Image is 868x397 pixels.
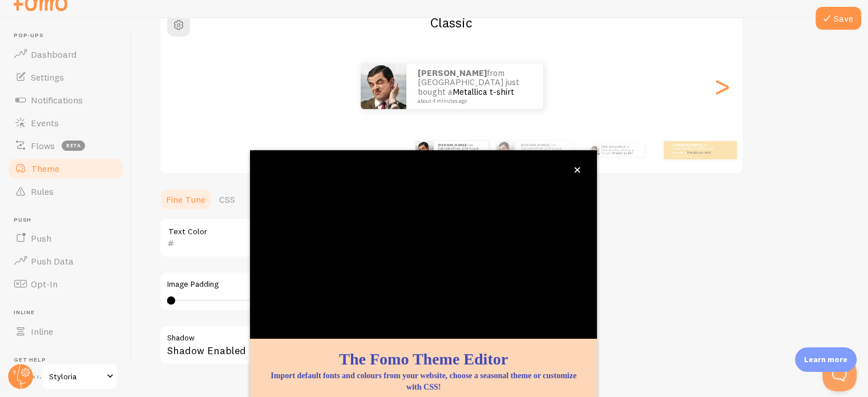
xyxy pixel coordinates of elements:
a: Metallica t-shirt [687,150,711,155]
span: Notifications [31,94,83,106]
a: Push [7,227,124,250]
a: Inline [7,320,124,343]
span: Push [31,232,51,244]
p: Learn more [804,354,847,365]
strong: [PERSON_NAME] [418,67,487,78]
a: CSS [212,188,242,211]
span: Push Data [31,255,74,267]
p: from [GEOGRAPHIC_DATA] just bought a [438,143,484,157]
small: about 4 minutes ago [418,98,528,104]
span: Get Help [14,356,124,364]
a: Rules [7,180,124,203]
a: Push Data [7,250,124,272]
a: Fine Tune [159,188,212,211]
a: Metallica t-shirt [453,86,514,97]
img: Fomo [590,146,599,155]
a: Opt-In [7,272,124,295]
strong: [PERSON_NAME] [438,143,466,147]
span: Events [31,117,59,129]
button: close, [571,164,583,176]
span: Dashboard [31,49,76,60]
small: about 4 minutes ago [673,155,717,157]
a: Flows beta [7,134,124,157]
strong: [PERSON_NAME] [601,145,624,149]
div: Next slide [715,45,729,127]
img: Fomo [415,141,434,159]
div: Shadow Enabled [159,325,502,367]
span: Opt-In [31,278,58,290]
h2: Classic [160,14,742,31]
h1: The Fomo Theme Editor [264,348,583,370]
a: Settings [7,66,124,89]
img: Fomo [496,141,514,159]
p: from [GEOGRAPHIC_DATA] just bought a [601,144,640,157]
a: Notifications [7,89,124,111]
span: Styloria [49,370,103,383]
div: Learn more [795,347,857,372]
p: from [GEOGRAPHIC_DATA] just bought a [521,143,569,157]
span: Inline [14,309,124,316]
p: Import default fonts and colours from your website, choose a seasonal theme or customize with CSS! [264,370,583,393]
a: Theme [7,157,124,180]
span: Theme [31,163,59,174]
span: Pop-ups [14,32,124,39]
span: beta [62,141,85,151]
img: Fomo [361,63,406,109]
label: Image Padding [167,279,494,290]
a: Styloria [41,363,118,390]
a: Dashboard [7,43,124,66]
button: Save [815,7,861,30]
span: Flows [31,140,55,151]
p: from [GEOGRAPHIC_DATA] just bought a [673,143,718,157]
span: Push [14,216,124,224]
strong: [PERSON_NAME] [521,143,548,147]
a: Metallica t-shirt [613,151,632,155]
span: Rules [31,186,54,197]
span: Settings [31,71,64,83]
span: Inline [31,326,53,337]
iframe: Help Scout Beacon - Open [822,357,857,391]
strong: [PERSON_NAME] [673,143,700,147]
a: Events [7,111,124,134]
p: from [GEOGRAPHIC_DATA] just bought a [418,69,532,104]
